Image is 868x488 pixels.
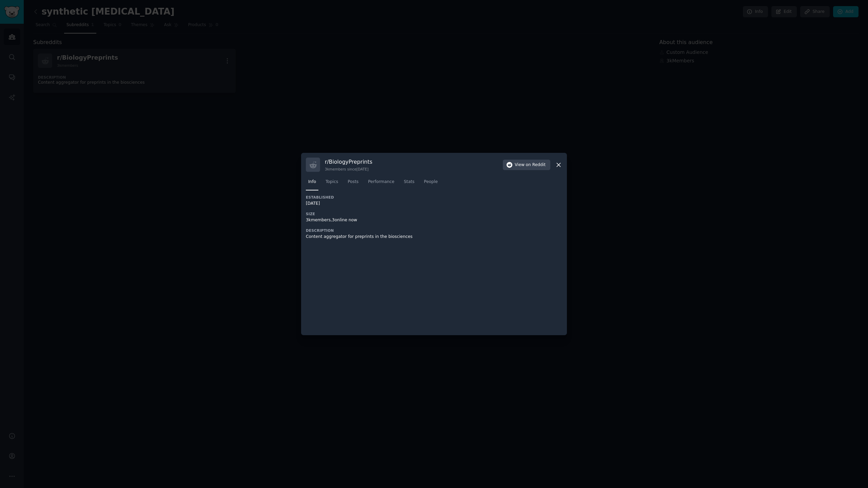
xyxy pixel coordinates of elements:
span: Info [308,179,316,185]
h3: Size [306,211,434,216]
h3: Established [306,195,434,200]
span: Performance [368,179,394,185]
a: Stats [401,177,417,190]
a: Topics [323,177,340,190]
a: People [421,177,440,190]
div: 3k members, 3 online now [306,217,434,223]
div: [DATE] [306,201,434,207]
a: Performance [366,177,397,190]
span: Topics [325,179,338,185]
h3: r/ BiologyPreprints [325,158,372,165]
span: on Reddit [526,162,546,168]
span: Stats [404,179,414,185]
h3: Description [306,228,434,233]
a: Posts [345,177,361,190]
div: Content aggregator for preprints in the biosciences [306,234,434,240]
span: View [515,162,546,168]
button: Viewon Reddit [503,160,550,170]
a: Info [306,177,318,190]
span: People [424,179,438,185]
div: 3k members since [DATE] [325,167,372,171]
span: Posts [348,179,358,185]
